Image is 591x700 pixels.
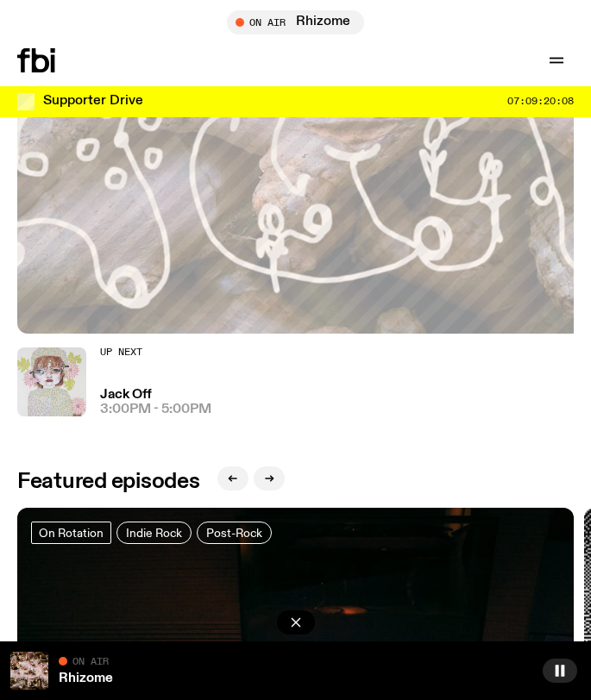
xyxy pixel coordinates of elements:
a: On Rotation [31,522,111,544]
h3: Supporter Drive [43,95,143,108]
a: Indie Rock [116,522,192,544]
span: 3:00pm - 5:00pm [100,403,211,416]
span: 07:09:20:08 [507,97,574,106]
h2: Up Next [100,347,211,357]
h2: Featured episodes [17,472,200,492]
a: Rhizome [59,672,113,685]
span: Indie Rock [126,526,182,539]
img: a dotty lady cuddling her cat amongst flowers [17,347,86,416]
img: A close up picture of a bunch of ginger roots. Yellow squiggles with arrows, hearts and dots are ... [10,652,48,690]
a: Post-Rock [197,522,272,544]
span: On Air [72,655,109,666]
a: Jack Off [100,389,152,402]
button: On AirRhizome [227,10,364,34]
span: On Rotation [39,526,104,539]
span: Post-Rock [206,526,262,539]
